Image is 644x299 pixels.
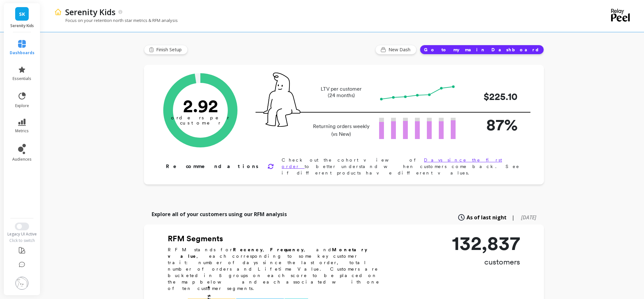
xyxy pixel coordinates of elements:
b: Frequency [270,247,304,252]
span: SK [19,10,25,18]
span: Finish Setup [156,46,184,53]
div: Legacy UI Active [3,232,41,237]
button: New Dash [375,45,417,55]
span: essentials [13,76,31,81]
h2: RFM Segments [168,234,387,244]
tspan: orders per [171,115,230,121]
span: audiences [12,157,32,162]
span: [DATE] [521,214,536,221]
p: customers [452,257,520,267]
p: Recommendations [166,163,260,170]
p: RFM stands for , , and , each corresponding to some key customer trait: number of days since the ... [168,246,387,292]
button: Finish Setup [144,45,188,55]
p: Check out the cohort view of to better understand when customers come back. See if different prod... [282,157,523,176]
b: Recency [233,247,263,252]
span: New Dash [388,46,412,53]
button: Switch to New UI [15,223,29,230]
p: 87% [466,113,518,137]
p: Focus on your retention north star metrics & RFM analysis [54,17,178,23]
img: profile picture [15,277,28,290]
span: explore [15,103,29,108]
span: | [512,214,515,221]
text: 2.92 [183,95,218,116]
p: 132,837 [452,234,520,253]
p: LTV per customer (24 months) [311,86,371,99]
div: Click to switch [3,238,41,243]
span: dashboards [10,50,35,55]
span: metrics [15,128,29,134]
tspan: customer [180,120,221,126]
p: Serenity Kids [10,23,34,28]
img: header icon [54,8,62,16]
p: Serenity Kids [65,6,116,17]
p: $225.10 [466,89,518,104]
p: Explore all of your customers using our RFM analysis [152,210,287,218]
button: Go to my main Dashboard [420,45,544,55]
img: pal seatted on line [263,73,300,127]
p: Returning orders weekly (vs New) [311,123,371,138]
span: As of last night [467,214,507,221]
